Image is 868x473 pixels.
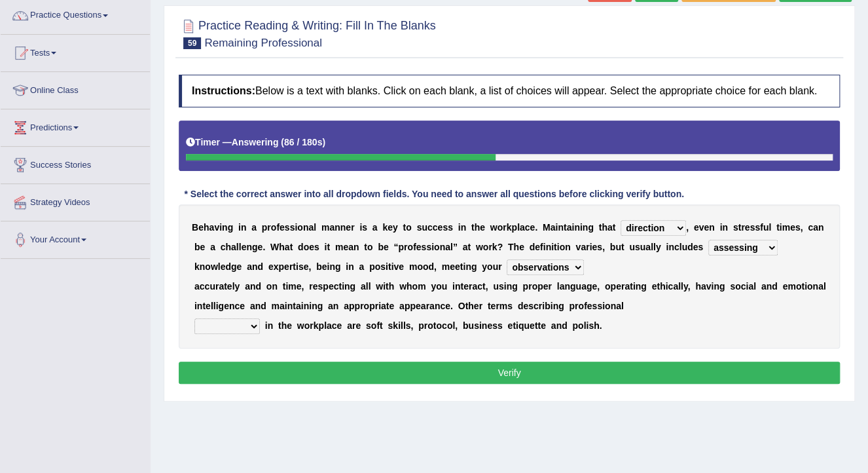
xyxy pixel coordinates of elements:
[497,242,503,252] b: ?
[384,242,389,252] b: e
[607,222,613,233] b: a
[200,281,205,292] b: c
[1,184,150,217] a: Strategy Videos
[346,261,348,272] b: i
[653,242,656,252] b: l
[393,261,399,272] b: v
[359,261,364,272] b: a
[231,242,236,252] b: a
[252,261,258,272] b: n
[200,242,205,252] b: e
[566,222,571,233] b: a
[329,281,334,292] b: e
[219,281,224,292] b: a
[450,242,453,252] b: l
[580,222,583,233] b: i
[535,242,540,252] b: e
[338,281,342,292] b: t
[782,222,789,233] b: m
[602,222,607,233] b: h
[813,222,818,233] b: a
[460,261,463,272] b: t
[629,242,635,252] b: u
[221,261,226,272] b: e
[322,137,325,147] b: )
[329,261,335,272] b: n
[380,261,386,272] b: s
[267,222,270,233] b: r
[257,261,263,272] b: d
[640,242,645,252] b: u
[313,281,318,292] b: e
[278,261,284,272] b: p
[586,242,589,252] b: r
[262,222,268,233] b: p
[610,242,616,252] b: b
[565,242,571,252] b: n
[557,242,560,252] b: i
[407,242,413,252] b: o
[218,261,221,272] b: l
[428,261,434,272] b: d
[800,222,803,233] b: ,
[359,222,362,233] b: i
[393,242,398,252] b: “
[445,242,450,252] b: a
[246,242,252,252] b: n
[284,137,322,147] b: 86 / 180s
[236,242,239,252] b: l
[434,261,437,272] b: ,
[194,261,200,272] b: k
[571,222,574,233] b: i
[383,281,386,292] b: i
[303,222,309,233] b: n
[409,261,417,272] b: m
[348,261,354,272] b: n
[681,242,687,252] b: u
[413,242,416,252] b: f
[492,261,498,272] b: u
[215,281,219,292] b: r
[369,261,375,272] b: p
[231,261,237,272] b: g
[382,222,388,233] b: k
[186,138,325,147] h5: Timer —
[368,281,371,292] b: l
[224,281,227,292] b: t
[342,281,344,292] b: i
[818,222,824,233] b: n
[554,242,557,252] b: t
[301,281,304,292] b: ,
[656,242,661,252] b: y
[323,281,329,292] b: p
[285,242,290,252] b: a
[431,242,434,252] b: i
[250,281,256,292] b: n
[296,261,298,272] b: i
[458,222,461,233] b: i
[760,222,763,233] b: f
[545,242,551,252] b: n
[324,242,327,252] b: i
[755,222,760,233] b: s
[551,242,554,252] b: i
[245,281,250,292] b: a
[238,222,241,233] b: i
[592,242,597,252] b: e
[498,261,501,272] b: r
[488,242,492,252] b: r
[795,222,801,233] b: s
[453,242,458,252] b: ”
[442,261,450,272] b: m
[241,222,247,233] b: n
[535,222,537,233] b: .
[192,222,198,233] b: B
[247,261,252,272] b: a
[687,242,693,252] b: d
[399,261,404,272] b: e
[198,222,204,233] b: e
[314,242,319,252] b: s
[375,261,381,272] b: o
[404,242,407,252] b: r
[280,222,285,233] b: e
